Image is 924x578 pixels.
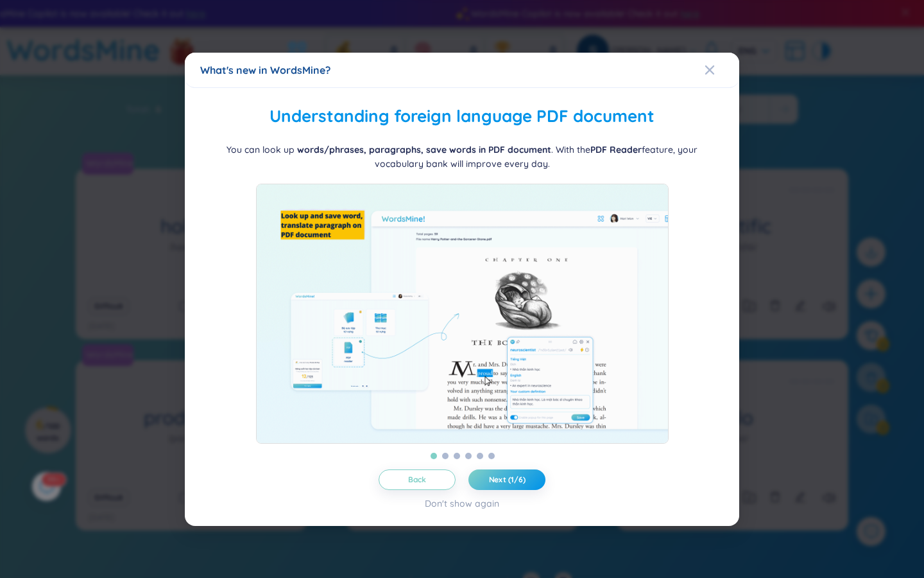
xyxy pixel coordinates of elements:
[200,103,724,130] h2: Understanding foreign language PDF document
[425,496,499,510] div: Don't show again
[468,469,545,489] button: Next (1/6)
[488,452,495,459] button: 6
[489,474,526,484] span: Next (1/6)
[705,53,739,87] button: Close
[465,452,472,459] button: 4
[297,143,551,155] b: words/phrases, paragraphs, save words in PDF document
[431,452,437,459] button: 1
[454,452,460,459] button: 3
[477,452,483,459] button: 5
[442,452,449,459] button: 2
[379,469,456,489] button: Back
[200,63,724,77] div: What's new in WordsMine?
[408,474,427,484] span: Back
[590,143,642,155] b: PDF Reader
[227,143,697,169] span: You can look up . With the feature, your vocabulary bank will improve every day.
